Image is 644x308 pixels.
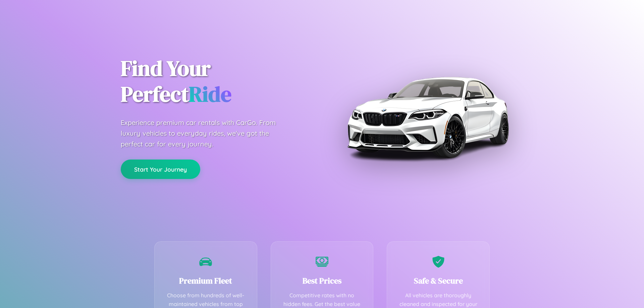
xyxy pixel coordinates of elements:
[121,56,312,107] h1: Find Your Perfect
[281,275,363,286] h3: Best Prices
[344,34,512,201] img: Premium BMW car rental vehicle
[121,117,288,149] p: Experience premium car rentals with CarGo. From luxury vehicles to everyday rides, we've got the ...
[165,275,247,286] h3: Premium Fleet
[397,275,479,286] h3: Safe & Secure
[189,79,231,109] span: Ride
[121,160,200,179] button: Start Your Journey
